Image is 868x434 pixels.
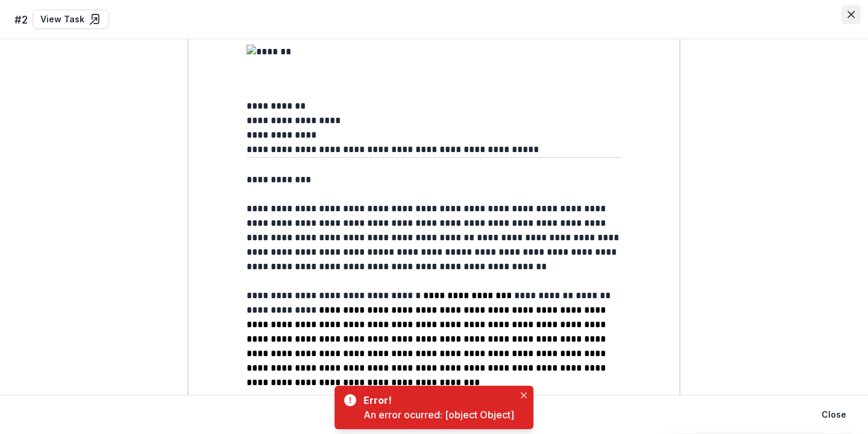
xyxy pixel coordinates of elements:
button: Close [814,405,854,424]
div: An error ocurred: [object Object] [363,407,514,422]
button: Close [517,388,531,403]
a: View Task [33,10,109,29]
span: #2 [14,11,28,28]
div: Error! [363,393,509,407]
button: Close [841,5,861,24]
